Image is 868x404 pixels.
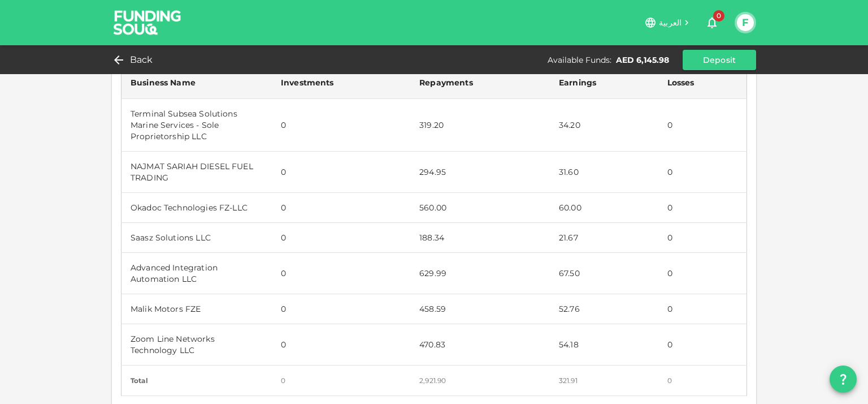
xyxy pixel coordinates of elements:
td: 31.60 [550,151,658,192]
div: AED 6,145.98 [616,54,669,66]
td: 0 [272,294,410,324]
td: 629.99 [410,253,550,294]
td: 0 [272,151,410,192]
td: Terminal Subsea Solutions Marine Services - Sole Proprietorship LLC [121,98,272,151]
td: 560.00 [410,192,550,222]
td: 470.83 [410,324,550,366]
td: NAJMAT SARIAH DIESEL FUEL TRADING [121,151,272,192]
td: 188.34 [410,222,550,252]
th: Earnings [550,66,658,98]
button: Deposit [683,50,756,70]
td: 0 [272,324,410,366]
td: 21.67 [550,222,658,252]
td: Malik Motors FZE [121,294,272,324]
td: Advanced Integration Automation LLC [121,253,272,294]
span: Back [130,52,153,68]
td: 54.18 [550,324,658,366]
td: 60.00 [550,192,658,222]
td: 0 [658,324,747,366]
td: 0 [658,253,747,294]
button: F [737,14,754,31]
span: العربية [659,18,682,28]
td: Zoom Line Networks Technology LLC [121,324,272,366]
td: 0 [658,192,747,222]
td: 0 [272,222,410,252]
td: 0 [658,222,747,252]
th: Repayments [410,66,550,98]
td: 0 [272,253,410,294]
th: Business Name [121,66,272,98]
td: 0 [658,366,747,396]
td: 0 [658,294,747,324]
td: 458.59 [410,294,550,324]
td: 52.76 [550,294,658,324]
td: 0 [272,98,410,151]
td: 319.20 [410,98,550,151]
td: 2,921.90 [410,366,550,396]
span: 0 [713,10,724,22]
td: Okadoc Technologies FZ-LLC [121,192,272,222]
th: Losses [658,66,747,98]
td: 0 [272,366,410,396]
td: 0 [272,192,410,222]
td: 67.50 [550,253,658,294]
td: 34.20 [550,98,658,151]
button: 0 [701,11,723,34]
td: 294.95 [410,151,550,192]
td: 321.91 [550,366,658,396]
td: 0 [658,98,747,151]
td: Saasz Solutions LLC [121,222,272,252]
div: Available Funds : [548,54,611,66]
th: Investments [272,66,410,98]
td: 0 [658,151,747,192]
td: Total [121,366,272,396]
button: question [830,366,857,393]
